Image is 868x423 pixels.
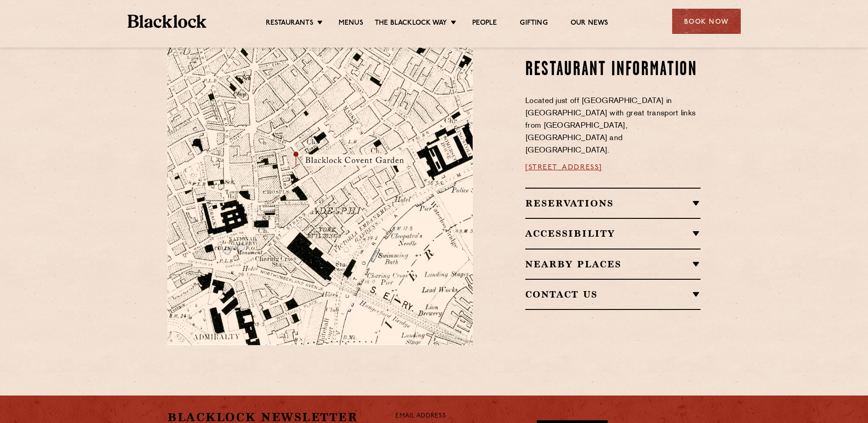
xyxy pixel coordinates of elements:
[525,289,701,300] h2: Contact Us
[525,164,602,171] a: [STREET_ADDRESS]
[472,19,497,29] a: People
[128,15,207,28] img: BL_Textured_Logo-footer-cropped.svg
[395,411,446,422] label: Email Address
[374,260,502,345] img: svg%3E
[672,9,741,34] div: Book Now
[339,19,363,29] a: Menus
[525,198,701,209] h2: Reservations
[375,19,447,29] a: The Blacklock Way
[525,98,695,154] span: Located just off [GEOGRAPHIC_DATA] in [GEOGRAPHIC_DATA] with great transport links from [GEOGRAPH...
[525,259,701,270] h2: Nearby Places
[520,19,547,29] a: Gifting
[525,228,701,239] h2: Accessibility
[525,59,701,81] h2: Restaurant information
[266,19,313,29] a: Restaurants
[571,19,609,29] a: Our News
